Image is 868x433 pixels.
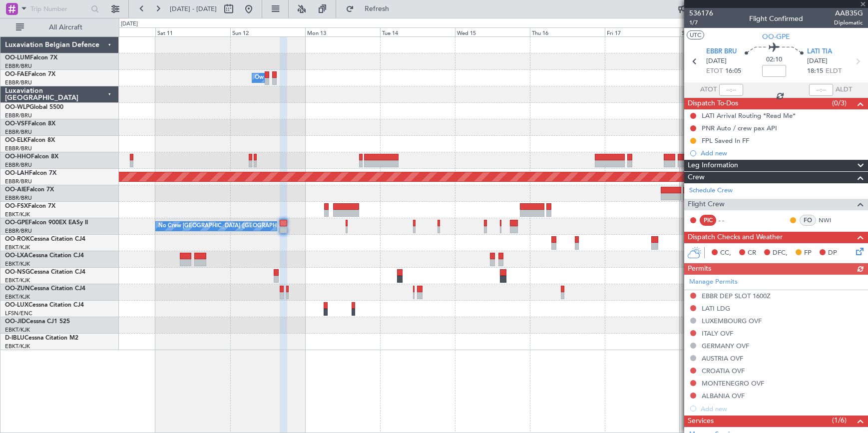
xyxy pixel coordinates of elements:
[530,27,605,36] div: Thu 16
[30,1,88,16] input: Trip Number
[5,326,30,334] a: EBKT/KJK
[5,79,32,86] a: EBBR/BRU
[5,55,57,61] a: OO-LUMFalcon 7X
[720,248,731,258] span: CC,
[689,18,713,27] span: 1/7
[5,211,30,218] a: EBKT/KJK
[832,415,847,426] span: (1/6)
[5,145,32,152] a: EBBR/BRU
[762,31,790,42] span: OO-GPE
[356,5,398,12] span: Refresh
[5,194,32,202] a: EBBR/BRU
[5,319,70,325] a: OO-JIDCessna CJ1 525
[5,220,28,226] span: OO-GPE
[800,215,816,226] div: FO
[158,219,326,234] div: No Crew [GEOGRAPHIC_DATA] ([GEOGRAPHIC_DATA] National)
[5,244,30,251] a: EBKT/KJK
[702,111,796,120] div: LATI Arrival Routing *Read Me*
[5,154,31,160] span: OO-HHO
[725,66,741,76] span: 16:05
[5,335,78,341] a: D-IBLUCessna Citation M2
[688,416,714,427] span: Services
[828,248,837,258] span: DP
[5,137,27,143] span: OO-ELK
[5,253,28,259] span: OO-LXA
[5,203,55,209] a: OO-FSXFalcon 7X
[5,269,30,275] span: OO-NSG
[605,27,680,36] div: Fri 17
[687,30,704,39] button: UTC
[5,137,55,143] a: OO-ELKFalcon 8X
[719,216,741,225] div: - -
[121,20,138,28] div: [DATE]
[688,160,738,171] span: Leg Information
[706,66,723,76] span: ETOT
[689,8,713,18] span: 536176
[5,236,30,242] span: OO-ROK
[748,248,756,258] span: CR
[680,27,755,36] div: Sat 18
[5,286,30,292] span: OO-ZUN
[5,170,29,176] span: OO-LAH
[706,47,737,57] span: EBBR BRU
[5,343,30,350] a: EBKT/KJK
[5,286,85,292] a: OO-ZUNCessna Citation CJ4
[819,216,841,225] a: NWI
[5,104,63,110] a: OO-WLPGlobal 5500
[5,220,88,226] a: OO-GPEFalcon 900EX EASy II
[155,27,230,36] div: Sat 11
[455,27,530,36] div: Wed 15
[5,302,84,308] a: OO-LUXCessna Citation CJ4
[807,56,828,66] span: [DATE]
[804,248,812,258] span: FP
[26,24,105,31] span: All Aircraft
[807,47,832,57] span: LATI TIA
[5,227,32,235] a: EBBR/BRU
[5,269,85,275] a: OO-NSGCessna Citation CJ4
[5,187,26,193] span: OO-AIE
[255,70,323,85] div: Owner Melsbroek Air Base
[5,187,54,193] a: OO-AIEFalcon 7X
[702,136,749,145] div: FPL Saved In FF
[688,232,783,243] span: Dispatch Checks and Weather
[688,199,725,210] span: Flight Crew
[5,253,84,259] a: OO-LXACessna Citation CJ4
[5,128,32,136] a: EBBR/BRU
[5,121,55,127] a: OO-VSFFalcon 8X
[836,85,852,95] span: ALDT
[341,1,401,17] button: Refresh
[5,236,85,242] a: OO-ROKCessna Citation CJ4
[5,71,55,77] a: OO-FAEFalcon 7X
[5,154,58,160] a: OO-HHOFalcon 8X
[5,260,30,268] a: EBKT/KJK
[700,215,716,226] div: PIC
[305,27,380,36] div: Mon 13
[689,186,733,196] a: Schedule Crew
[230,27,305,36] div: Sun 12
[5,178,32,185] a: EBBR/BRU
[5,55,30,61] span: OO-LUM
[701,149,863,157] div: Add new
[5,121,28,127] span: OO-VSF
[380,27,455,36] div: Tue 14
[826,66,842,76] span: ELDT
[5,161,32,169] a: EBBR/BRU
[5,203,28,209] span: OO-FSX
[706,56,727,66] span: [DATE]
[5,277,30,284] a: EBKT/KJK
[5,293,30,301] a: EBKT/KJK
[834,8,863,18] span: AAB35G
[5,112,32,119] a: EBBR/BRU
[773,248,788,258] span: DFC,
[749,13,803,24] div: Flight Confirmed
[11,19,108,35] button: All Aircraft
[5,335,24,341] span: D-IBLU
[5,319,26,325] span: OO-JID
[702,124,777,132] div: PNR Auto / crew pax API
[5,310,32,317] a: LFSN/ENC
[688,98,738,109] span: Dispatch To-Dos
[688,172,705,183] span: Crew
[700,85,717,95] span: ATOT
[5,62,32,70] a: EBBR/BRU
[807,66,823,76] span: 18:15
